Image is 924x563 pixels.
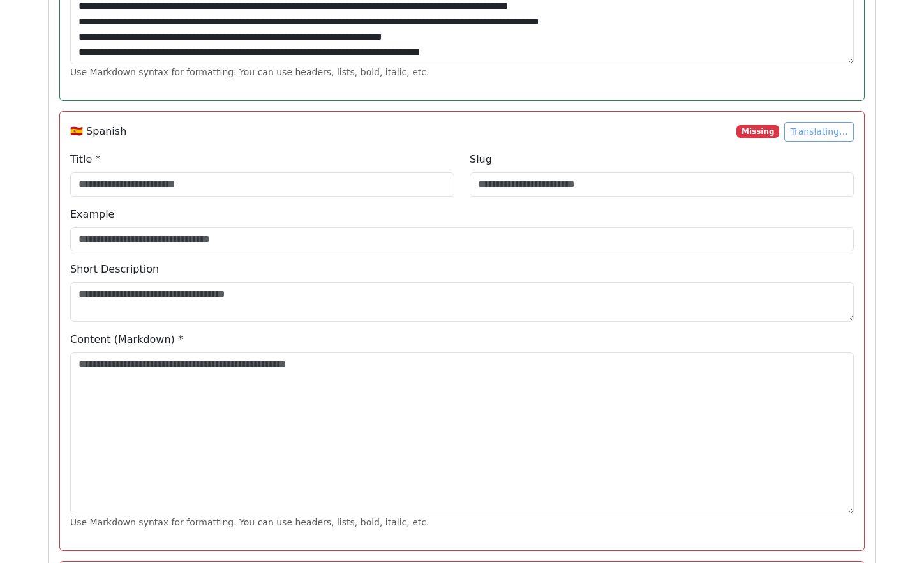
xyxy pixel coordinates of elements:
[70,67,429,77] small: Use Markdown syntax for formatting. You can use headers, lists, bold, italic, etc.
[70,207,114,222] label: Example
[70,517,429,527] small: Use Markdown syntax for formatting. You can use headers, lists, bold, italic, etc.
[70,332,183,347] label: Content (Markdown) *
[70,262,159,277] label: Short Description
[470,152,492,167] label: Slug
[736,125,779,138] span: Missing
[70,152,100,167] label: Title *
[70,125,126,137] h6: 🇪🇸 Spanish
